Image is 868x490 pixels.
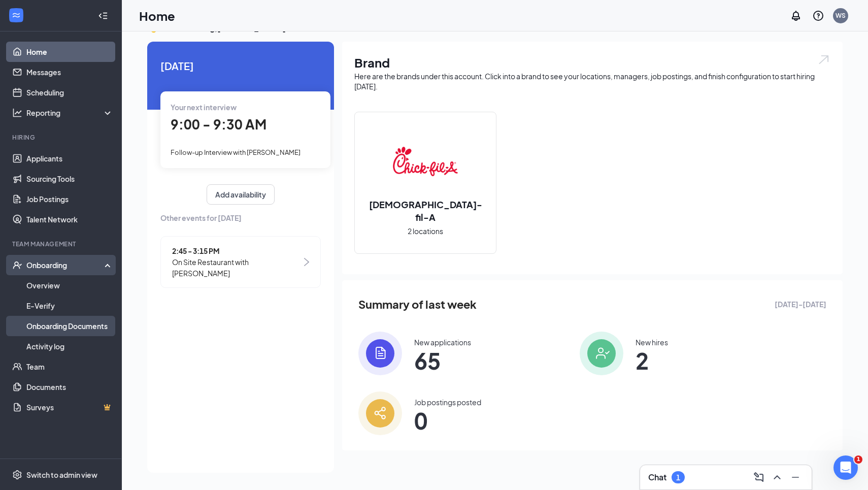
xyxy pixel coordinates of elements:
svg: QuestionInfo [812,10,824,22]
span: 2 locations [408,225,443,237]
span: Your next interview [171,103,237,112]
span: 9:00 - 9:30 AM [171,116,266,133]
iframe: Intercom live chat [833,455,858,480]
div: Switch to admin view [26,470,97,480]
a: E-Verify [26,296,113,316]
div: Job postings posted [414,397,481,407]
svg: ComposeMessage [753,471,765,483]
span: Follow-up Interview with [PERSON_NAME] [171,148,301,156]
svg: Analysis [12,108,22,118]
h2: [DEMOGRAPHIC_DATA]-fil-A [355,198,496,223]
h1: Home [139,7,175,24]
a: Home [26,42,113,62]
span: Other events for [DATE] [160,212,321,223]
span: [DATE] [160,58,321,74]
img: icon [358,332,402,375]
button: Add availability [207,184,275,205]
svg: Notifications [790,10,802,22]
svg: ChevronUp [771,471,783,483]
button: Minimize [787,469,804,485]
a: Activity log [26,336,113,356]
a: Job Postings [26,189,113,209]
a: Onboarding Documents [26,316,113,336]
svg: Collapse [98,11,108,21]
span: 65 [414,351,471,370]
div: Hiring [12,133,111,142]
img: icon [358,391,402,435]
div: Reporting [26,108,114,118]
div: WS [836,11,846,20]
div: Team Management [12,240,111,248]
svg: Settings [12,470,22,480]
span: [DATE] - [DATE] [775,299,826,310]
div: 1 [676,473,680,482]
div: New applications [414,337,471,347]
a: Overview [26,275,113,296]
div: New hires [636,337,668,347]
img: open.6027fd2a22e1237b5b06.svg [817,54,830,66]
span: 0 [414,411,481,430]
a: Sourcing Tools [26,169,113,189]
svg: UserCheck [12,260,22,270]
button: ComposeMessage [751,469,767,485]
a: SurveysCrown [26,397,113,417]
img: icon [580,332,623,375]
svg: WorkstreamLogo [11,10,21,20]
span: 2 [636,351,668,370]
div: Onboarding [26,260,105,270]
svg: Minimize [789,471,802,483]
a: Documents [26,377,113,397]
span: 2:45 - 3:15 PM [172,245,302,256]
div: Here are the brands under this account. Click into a brand to see your locations, managers, job p... [354,71,830,91]
span: Summary of last week [358,296,477,313]
button: ChevronUp [769,469,785,485]
h1: Brand [354,54,830,71]
a: Applicants [26,148,113,169]
a: Scheduling [26,82,113,103]
h3: Chat [648,472,666,483]
img: Chick-fil-A [393,129,458,194]
a: Team [26,356,113,377]
span: 1 [854,455,862,464]
span: On Site Restaurant with [PERSON_NAME] [172,256,302,279]
a: Messages [26,62,113,82]
a: Talent Network [26,209,113,230]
